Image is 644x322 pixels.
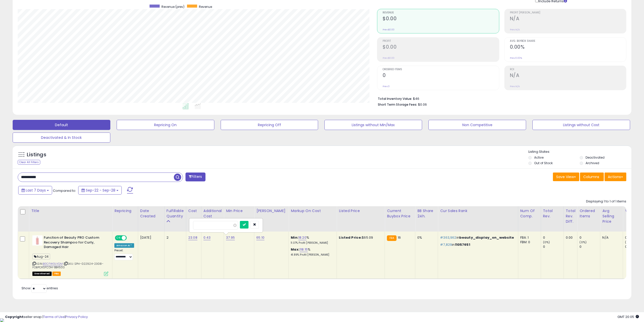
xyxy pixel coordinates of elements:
[440,235,514,240] p: in
[553,173,579,181] button: Save View
[378,97,412,101] b: Total Inventory Value:
[417,208,436,219] div: BB Share 24h.
[32,254,50,259] span: Aug-24
[566,208,575,224] div: Total Rev. Diff.
[510,28,520,31] small: Prev: N/A
[291,235,333,245] div: %
[167,208,184,219] div: Fulfillable Quantity
[86,188,115,193] span: Sep-22 - Sep-28
[140,235,160,240] div: [DATE]
[22,286,58,291] span: Show: entries
[43,314,65,319] a: Terms of Use
[188,208,199,214] div: Cost
[291,247,300,252] b: Max:
[602,235,619,240] div: N/A
[520,235,537,240] div: FBA: 1
[383,72,499,79] h2: 0
[532,120,630,130] button: Listings without Cost
[378,95,622,101] li: $46
[579,244,600,249] div: 0
[18,186,52,195] button: Last 7 Days
[383,28,394,31] small: Prev: $0.00
[459,235,514,240] span: beauty_display_on_website
[5,315,88,319] div: seller snap | |
[383,68,499,71] span: Ordered Items
[13,132,110,143] button: Deactivated & In Stock
[440,235,456,240] span: #363,962
[520,240,537,244] div: FBM: 0
[117,120,214,130] button: Repricing On
[510,72,626,79] h2: N/A
[226,208,252,214] div: Min Price
[417,235,434,240] div: 0%
[199,5,212,9] span: Revenue
[566,235,574,240] div: 0.00
[53,188,76,193] span: Compared to:
[115,236,122,240] span: ON
[534,155,544,160] label: Active
[440,242,514,247] p: in
[543,244,564,249] div: 0
[18,160,40,165] div: Clear All Filters
[534,161,553,165] label: Out of Stock
[510,44,626,51] h2: 0.00%
[291,235,298,240] b: Min:
[27,151,46,158] h5: Listings
[221,120,318,130] button: Repricing Off
[440,208,516,214] div: Cur Sales Rank
[387,235,396,241] small: FBA
[383,40,499,43] span: Profit
[579,240,587,244] small: (0%)
[383,56,394,60] small: Prev: $0.00
[291,241,333,245] p: 11.07% Profit [PERSON_NAME]
[455,242,470,247] span: 11057651
[78,186,122,195] button: Sep-22 - Sep-28
[256,235,264,240] a: 65.10
[387,208,413,219] div: Current Buybox Price
[510,85,520,88] small: Prev: N/A
[510,40,626,43] span: Avg. Buybox Share
[398,235,401,240] span: 16
[543,240,550,244] small: (0%)
[520,208,539,219] div: Num of Comp.
[583,174,599,179] span: Columns
[291,253,333,257] p: 41.89% Profit [PERSON_NAME]
[114,249,134,260] div: Preset:
[44,235,105,251] b: Function of Beauty PRO Custom Recovery Shampoo for Curly, Damaged Hair
[383,44,499,51] h2: $0.00
[52,272,61,276] span: FBA
[625,240,632,244] small: (0%)
[291,247,333,257] div: %
[26,188,46,193] span: Last 7 Days
[579,208,598,219] div: Ordered Items
[140,208,162,219] div: Date Created
[383,11,499,14] span: Revenue
[226,235,235,240] a: 37.95
[167,235,182,240] div: 2
[289,206,337,232] th: The percentage added to the cost of goods (COGS) that forms the calculator for Min & Max prices.
[32,235,108,275] div: ASIN:
[339,208,383,214] div: Listed Price
[602,208,621,224] div: Avg Selling Price
[579,235,600,240] div: 0
[510,56,522,60] small: Prev: 0.00%
[324,120,422,130] button: Listings without Min/Max
[418,102,427,107] span: $0.06
[383,85,390,88] small: Prev: 0
[339,235,381,240] div: $65.09
[339,235,362,240] b: Listed Price:
[256,208,286,214] div: [PERSON_NAME]
[586,161,599,165] label: Archived
[383,16,499,23] h2: $0.00
[188,235,197,240] a: 23.08
[126,236,134,240] span: OFF
[625,208,643,214] div: Velocity
[617,314,639,319] span: 2025-10-6 20:05 GMT
[203,208,222,219] div: Additional Cost
[114,243,134,248] div: Amazon AI *
[32,235,43,245] img: 21UiupK8wML._SL40_.jpg
[66,314,88,319] a: Privacy Policy
[580,173,604,181] button: Columns
[43,262,63,266] a: B0CFWGLVQM
[114,208,136,214] div: Repricing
